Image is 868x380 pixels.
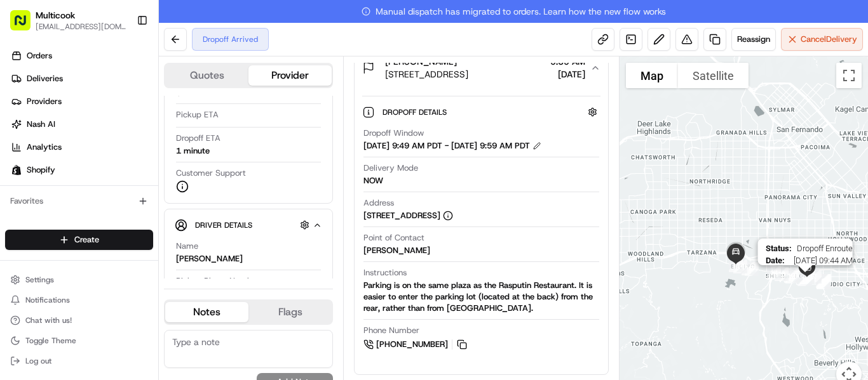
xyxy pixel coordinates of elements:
[5,271,153,289] button: Settings
[13,13,38,38] img: Nash
[731,28,776,51] button: Reassign
[836,63,862,88] button: Toggle fullscreen view
[5,191,153,211] div: Favorites
[779,264,803,288] div: 12
[13,51,231,71] p: Welcome 👋
[363,197,394,209] span: Address
[248,302,332,322] button: Flags
[812,269,836,293] div: 4
[626,63,678,88] button: Show street map
[176,240,198,252] span: Name
[126,286,154,296] span: Pylon
[762,261,786,285] div: 14
[550,68,585,81] span: [DATE]
[737,34,770,45] span: Reassign
[13,165,85,175] div: Past conversations
[789,256,852,265] span: [DATE] 09:44 AM
[728,254,752,278] div: 17
[176,275,260,287] span: Pickup Phone Number
[175,214,322,235] button: Driver Details
[801,34,857,45] span: Cancel Delivery
[5,291,153,309] button: Notifications
[176,109,219,121] span: Pickup ETA
[13,185,33,209] img: Wisdom Oko
[5,5,132,36] button: Multicook[EMAIL_ADDRESS][DOMAIN_NAME]
[363,175,383,187] div: NOW
[765,244,791,253] span: Status :
[138,197,142,207] span: •
[355,48,608,88] button: [PERSON_NAME][STREET_ADDRESS]9:59 AM[DATE]
[13,219,33,244] img: Wisdom Oko
[145,231,171,241] span: [DATE]
[25,315,72,325] span: Chat with us!
[770,262,794,286] div: 13
[248,65,332,86] button: Provider
[195,220,252,230] span: Driver Details
[197,162,231,178] button: See all
[27,119,55,130] span: Nash AI
[376,339,448,350] span: [PHONE_NUMBER]
[11,165,22,175] img: Shopify logo
[811,269,836,293] div: 5
[780,265,804,289] div: 11
[25,275,54,285] span: Settings
[216,125,231,140] button: Start new chat
[25,356,51,366] span: Log out
[39,197,135,207] span: Wisdom [PERSON_NAME]
[793,267,817,291] div: 10
[36,22,126,32] button: [EMAIL_ADDRESS][DOMAIN_NAME]
[25,336,76,346] span: Toggle Theme
[176,253,243,265] div: [PERSON_NAME]
[57,134,175,144] div: We're available if you need us!
[57,121,208,134] div: Start new chat
[90,285,154,296] a: Powered byPylon
[803,265,827,289] div: 7
[765,256,784,265] span: Date :
[5,352,153,370] button: Log out
[39,231,135,241] span: Wisdom [PERSON_NAME]
[36,9,75,22] button: Multicook
[736,256,761,280] div: 16
[355,88,608,374] div: [PERSON_NAME][STREET_ADDRESS]9:59 AM[DATE]
[363,325,419,336] span: Phone Number
[796,265,820,289] div: 9
[145,197,171,207] span: [DATE]
[363,267,407,278] span: Instructions
[27,121,50,144] img: 4281594248423_2fcf9dad9f2a874258b8_72.png
[5,46,158,66] a: Orders
[385,68,468,81] span: [STREET_ADDRESS]
[27,96,62,107] span: Providers
[5,114,158,134] a: Nash AI
[363,280,599,314] div: Parking is on the same plaza as the Rasputin Restaurant. It is easier to enter the parking lot (l...
[363,232,424,244] span: Point of Contact
[27,50,52,62] span: Orders
[25,232,36,242] img: 1736555255976-a54dd68f-1ca7-489b-9aae-adbdc363a1c4
[165,65,248,86] button: Quotes
[27,141,62,153] span: Analytics
[27,73,63,84] span: Deliveries
[5,91,158,112] a: Providers
[363,128,424,139] span: Dropoff Window
[176,167,246,179] span: Customer Support
[363,210,453,221] div: [STREET_ADDRESS]
[363,337,469,351] a: [PHONE_NUMBER]
[796,244,852,253] span: Dropoff Enroute
[25,295,70,305] span: Notifications
[383,107,449,117] span: Dropoff Details
[811,269,835,293] div: 6
[5,160,158,180] a: Shopify
[363,140,541,152] div: [DATE] 9:49 AM PDT - [DATE] 9:59 AM PDT
[811,270,836,294] div: 3
[363,245,430,256] div: [PERSON_NAME]
[5,311,153,329] button: Chat with us!
[362,5,666,18] span: Manual dispatch has migrated to orders. Learn how the new flow works
[176,133,220,144] span: Dropoff ETA
[5,69,158,89] a: Deliveries
[25,197,36,207] img: 1736555255976-a54dd68f-1ca7-489b-9aae-adbdc363a1c4
[102,278,209,301] a: 💻API Documentation
[5,230,153,250] button: Create
[165,302,248,322] button: Notes
[740,257,764,281] div: 15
